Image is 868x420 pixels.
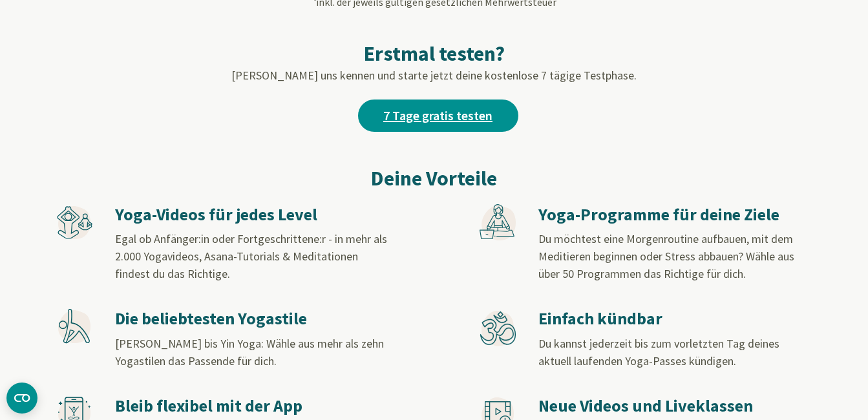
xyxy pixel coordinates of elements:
[358,100,518,132] a: 7 Tage gratis testen
[538,336,779,368] span: Du kannst jederzeit bis zum vorletzten Tag deines aktuell laufenden Yoga-Passes kündigen.
[115,336,384,368] span: [PERSON_NAME] bis Yin Yoga: Wähle aus mehr als zehn Yogastilen das Passende für dich.
[56,163,812,194] h2: Deine Vorteile
[6,383,37,414] button: CMP-Widget öffnen
[538,204,811,226] h3: Yoga-Programme für deine Ziele
[538,231,794,281] span: Du möchtest eine Morgenroutine aufbauen, mit dem Meditieren beginnen oder Stress abbauen? Wähle a...
[538,395,811,417] h3: Neue Videos und Liveklassen
[538,308,811,330] h3: Einfach kündbar
[115,204,388,226] h3: Yoga-Videos für jedes Level
[56,67,812,84] p: [PERSON_NAME] uns kennen und starte jetzt deine kostenlose 7 tägige Testphase.
[115,308,388,330] h3: Die beliebtesten Yogastile
[115,395,388,417] h3: Bleib flexibel mit der App
[115,231,387,281] span: Egal ob Anfänger:in oder Fortgeschrittene:r - in mehr als 2.000 Yogavideos, Asana-Tutorials & Med...
[56,41,812,67] h2: Erstmal testen?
